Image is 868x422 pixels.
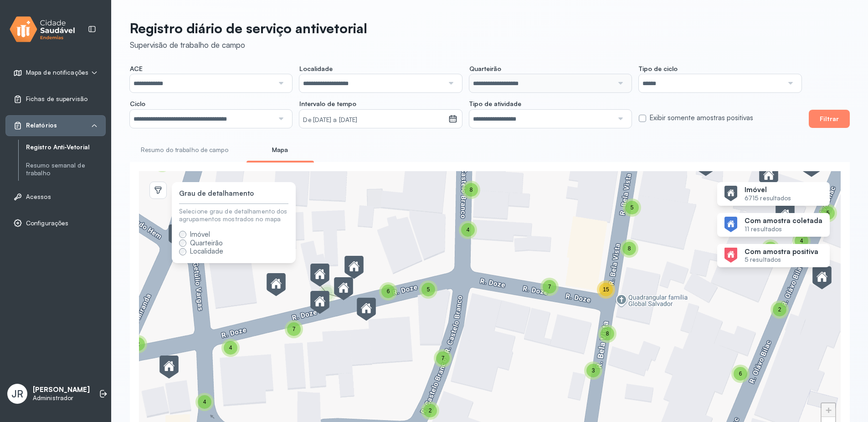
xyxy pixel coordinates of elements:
[379,282,397,300] div: 6
[459,221,477,239] div: 4
[293,326,296,332] span: 7
[10,15,75,44] img: logo.svg
[745,217,822,225] strong: Com amostra coletada
[724,248,737,263] img: Imagem
[809,110,850,128] button: Filtrar
[310,264,329,287] img: Marker
[731,365,750,383] div: 6
[822,403,835,417] a: Zoom in
[26,69,88,76] span: Mapa de notificações
[442,355,445,361] span: 7
[26,95,87,103] span: Fichas de supervisão
[26,219,68,227] span: Configurações
[462,181,480,199] div: 8
[434,349,452,367] div: 7
[603,286,609,293] span: 15
[745,186,791,194] strong: Imóvel
[724,186,737,201] img: Imagem
[745,194,791,202] small: 6715 resultados
[303,116,444,125] small: De [DATE] a [DATE]
[620,239,638,258] div: 8
[421,402,439,420] div: 2
[344,256,364,280] img: Marker
[11,388,23,400] span: JR
[770,300,789,319] div: 2
[584,361,602,380] div: 3
[745,225,822,233] small: 11 resultados
[606,330,609,337] span: 8
[334,277,353,301] img: Marker
[469,100,521,108] span: Tipo de atividade
[130,40,367,50] div: Supervisão de trabalho de campo
[592,367,595,374] span: 3
[33,394,90,402] p: Administrador
[13,95,98,104] a: Fichas de supervisão
[628,245,631,252] span: 8
[469,65,501,73] span: Quarteirão
[267,273,286,297] img: Marker
[26,162,106,177] a: Resumo semanal de trabalho
[299,65,333,73] span: Localidade
[179,189,254,198] div: Grau de detalhamento
[387,288,390,295] span: 6
[26,122,57,129] span: Relatórios
[631,204,634,211] span: 5
[540,278,559,296] div: 7
[203,399,206,405] span: 4
[429,407,432,414] span: 2
[229,345,232,351] span: 4
[26,160,106,179] a: Resumo semanal de trabalho
[195,393,214,411] div: 4
[326,290,329,297] span: 3
[285,320,303,338] div: 7
[299,100,356,108] span: Intervalo de tempo
[130,142,239,158] a: Resumo do trabalho de campo
[778,306,781,313] span: 2
[467,227,470,233] span: 4
[190,239,223,247] span: Quarteirão
[130,20,367,36] p: Registro diário de serviço antivetorial
[419,280,437,299] div: 5
[639,65,678,73] span: Tipo de ciclo
[826,404,832,416] span: +
[470,187,473,193] span: 8
[159,356,179,379] img: Marker
[221,339,240,357] div: 4
[190,247,223,255] span: Localidade
[26,142,106,153] a: Registro Anti-Vetorial
[26,193,51,201] span: Acessos
[427,286,430,293] span: 5
[130,65,143,73] span: ACE
[623,198,641,217] div: 5
[190,230,210,239] span: Imóvel
[724,217,737,232] img: Imagem
[597,280,615,299] div: 15
[26,143,106,151] a: Registro Anti-Vetorial
[179,208,288,223] div: Selecione grau de detalhamento dos agrupamentos mostrados no mapa
[310,291,329,315] img: Marker
[357,298,376,321] img: Marker
[33,386,90,394] p: [PERSON_NAME]
[13,192,98,201] a: Acessos
[650,114,753,122] label: Exibir somente amostras positivas
[13,219,98,228] a: Configurações
[739,371,742,377] span: 6
[759,164,778,188] img: Marker
[247,142,314,158] a: Mapa
[745,248,818,256] strong: Com amostra positiva
[130,100,145,108] span: Ciclo
[598,325,616,343] div: 8
[812,266,832,290] img: Marker
[745,256,818,264] small: 5 resultados
[548,284,551,290] span: 7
